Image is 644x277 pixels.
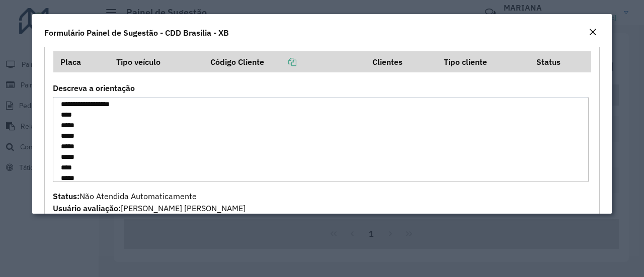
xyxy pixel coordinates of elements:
[53,51,110,72] th: Placa
[264,57,296,67] a: Copiar
[586,26,600,39] button: Close
[366,51,437,72] th: Clientes
[53,203,121,213] strong: Usuário avaliação:
[53,191,79,201] strong: Status:
[204,51,366,72] th: Código Cliente
[530,51,591,72] th: Status
[44,47,600,232] div: Outras Orientações
[53,191,246,225] span: Não Atendida Automaticamente [PERSON_NAME] [PERSON_NAME] [DATE]
[589,28,597,36] em: Fechar
[44,27,229,39] h4: Formulário Painel de Sugestão - CDD Brasilia - XB
[109,51,203,72] th: Tipo veículo
[437,51,530,72] th: Tipo cliente
[53,82,135,94] label: Descreva a orientação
